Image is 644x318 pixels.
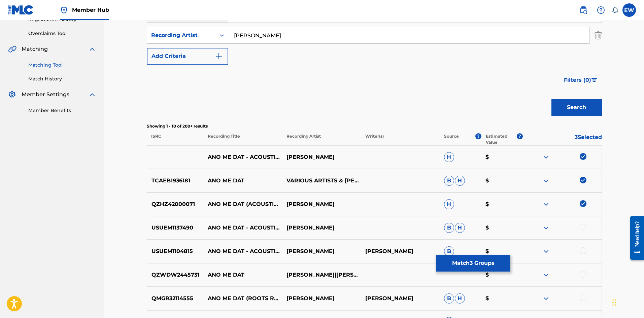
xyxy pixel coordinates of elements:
[594,3,608,17] div: Help
[282,177,361,185] p: VARIOUS ARTISTS & [PERSON_NAME]
[564,76,591,84] span: Filters ( 0 )
[203,133,282,145] p: Recording Title
[282,224,361,232] p: [PERSON_NAME]
[72,6,109,14] span: Member Hub
[147,123,602,129] p: Showing 1 - 10 of 200+ results
[580,177,586,183] img: deselect
[282,271,361,279] p: [PERSON_NAME]|[PERSON_NAME]|[PERSON_NAME]
[203,153,282,161] p: ANO ME DAT - ACOUSTIC VERSION
[542,200,550,208] img: expand
[444,293,454,304] span: B
[444,152,454,162] span: H
[203,200,282,208] p: ANO ME DAT (ACOUSTIC EXTENDED VERSION)
[542,247,550,255] img: expand
[28,30,96,37] a: Overclaims Tool
[282,133,361,145] p: Recording Artist
[282,247,361,255] p: [PERSON_NAME]
[455,223,465,233] span: H
[203,294,282,303] p: ANO ME DAT (ROOTS REGGAE MIX) [ACOUSTIC EXTENDED VERSION]
[88,91,96,99] img: expand
[481,294,523,303] p: $
[8,5,34,15] img: MLC Logo
[282,294,361,303] p: [PERSON_NAME]
[203,271,282,279] p: ANO ME DAT
[28,107,96,114] a: Member Benefits
[8,91,16,99] img: Member Settings
[455,293,465,304] span: H
[147,271,204,279] p: QZWDW2445731
[542,153,550,161] img: expand
[625,211,644,265] iframe: Resource Center
[597,6,605,14] img: help
[580,153,586,160] img: deselect
[444,199,454,209] span: H
[147,133,203,145] p: ISRC
[612,292,616,313] div: Drag
[28,75,96,82] a: Match History
[22,45,48,53] span: Matching
[147,48,228,65] button: Add Criteria
[560,72,602,89] button: Filters (0)
[28,62,96,69] a: Matching Tool
[542,294,550,303] img: expand
[151,31,212,39] div: Recording Artist
[8,45,16,53] img: Matching
[542,271,550,279] img: expand
[612,7,618,13] div: Notifications
[282,200,361,208] p: [PERSON_NAME]
[203,224,282,232] p: ANO ME DAT - ACOUSTIC EXTENDED VERSION
[88,45,96,53] img: expand
[542,177,550,185] img: expand
[542,224,550,232] img: expand
[444,133,459,145] p: Source
[215,52,223,60] img: 9d2ae6d4665cec9f34b9.svg
[444,246,454,256] span: B
[486,133,517,145] p: Estimated Value
[361,294,440,303] p: [PERSON_NAME]
[147,200,204,208] p: QZHZ42000071
[481,247,523,255] p: $
[282,153,361,161] p: [PERSON_NAME]
[579,6,587,14] img: search
[551,99,602,116] button: Search
[523,133,602,145] p: 3 Selected
[481,224,523,232] p: $
[591,78,597,82] img: filter
[475,133,481,139] span: ?
[580,200,586,207] img: deselect
[481,271,523,279] p: $
[436,255,510,272] button: Match3 Groups
[444,223,454,233] span: B
[203,247,282,255] p: ANO ME DAT - ACOUSTIC EXTENDED VERSION
[147,177,204,185] p: TCAEB1936181
[60,6,68,14] img: Top Rightsholder
[455,176,465,186] span: H
[577,3,590,17] a: Public Search
[610,286,644,318] iframe: Chat Widget
[517,133,523,139] span: ?
[595,27,602,44] img: Delete Criterion
[444,176,454,186] span: B
[361,247,440,255] p: [PERSON_NAME]
[147,247,204,255] p: USUEM1104815
[481,200,523,208] p: $
[481,177,523,185] p: $
[361,133,440,145] p: Writer(s)
[147,294,204,303] p: QMGR32114555
[147,224,204,232] p: USUEM1137490
[203,177,282,185] p: ANO ME DAT
[481,153,523,161] p: $
[622,3,636,17] div: User Menu
[22,91,69,99] span: Member Settings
